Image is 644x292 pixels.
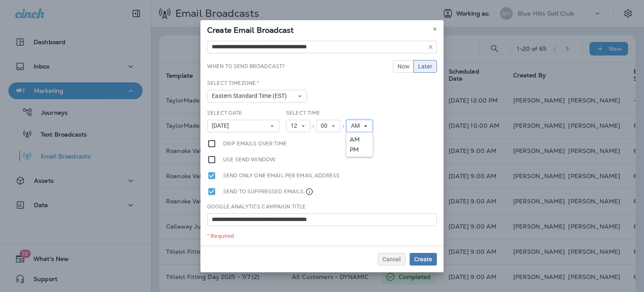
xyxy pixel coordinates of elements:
[212,122,232,129] span: [DATE]
[207,63,285,70] label: When to send broadcast?
[340,120,346,132] div: :
[413,60,437,73] button: Later
[223,139,287,148] label: Drip emails over time
[378,253,405,266] button: Cancel
[397,63,409,69] span: Now
[207,90,307,103] button: Eastern Standard Time (EST)
[291,122,301,129] span: 12
[316,120,340,132] button: 00
[346,120,373,132] button: AM
[351,122,363,129] span: AM
[223,187,314,196] label: Send to suppressed emails.
[223,171,340,180] label: Send only one email per email address
[286,120,310,132] button: 12
[346,134,373,145] a: AM
[207,80,259,87] label: Select Timezone
[410,253,437,266] button: Create
[382,256,401,262] span: Cancel
[207,233,437,239] div: * Required
[200,20,444,38] div: Create Email Broadcast
[207,110,242,116] label: Select Date
[321,122,331,129] span: 00
[212,92,290,100] span: Eastern Standard Time (EST)
[418,63,432,69] span: Later
[207,120,279,132] button: [DATE]
[414,256,432,262] span: Create
[310,120,316,132] div: :
[223,155,275,164] label: Use send window
[286,110,320,116] label: Select Time
[207,203,306,210] label: Google Analytics Campaign Title
[346,145,373,155] a: PM
[393,60,414,73] button: Now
